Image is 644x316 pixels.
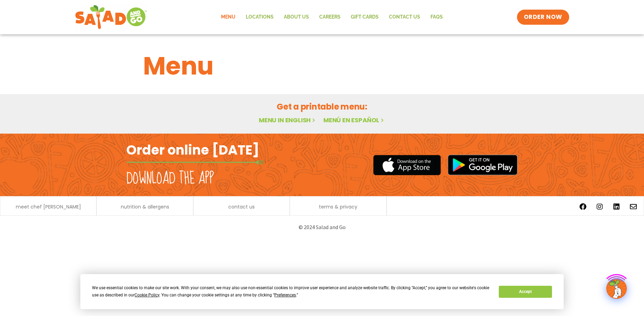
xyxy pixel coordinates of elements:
a: ORDER NOW [517,10,569,25]
div: We use essential cookies to make our site work. With your consent, we may also use non-essential ... [92,284,491,299]
img: google_play [448,155,518,175]
a: Contact Us [384,9,425,25]
h1: Menu [143,47,501,84]
span: Preferences [274,293,296,297]
a: Menu in English [259,116,317,124]
a: Locations [241,9,279,25]
div: Cookie Consent Prompt [80,274,564,309]
img: fork [126,160,264,164]
a: terms & privacy [319,204,357,209]
a: About Us [279,9,314,25]
h2: Download the app [126,169,214,188]
img: appstore [373,154,441,176]
button: Accept [499,286,552,298]
a: Careers [314,9,346,25]
a: Menu [216,9,241,25]
img: new-SAG-logo-768×292 [75,3,147,31]
a: Menú en español [323,116,385,124]
a: meet chef [PERSON_NAME] [16,204,81,209]
a: nutrition & allergens [121,204,169,209]
a: contact us [228,204,255,209]
a: FAQs [425,9,448,25]
h2: Order online [DATE] [126,142,259,158]
p: © 2024 Salad and Go [130,223,514,232]
a: GIFT CARDS [346,9,384,25]
span: Cookie Policy [135,293,159,297]
h2: Get a printable menu: [143,101,501,113]
nav: Menu [216,9,448,25]
span: ORDER NOW [524,13,562,21]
